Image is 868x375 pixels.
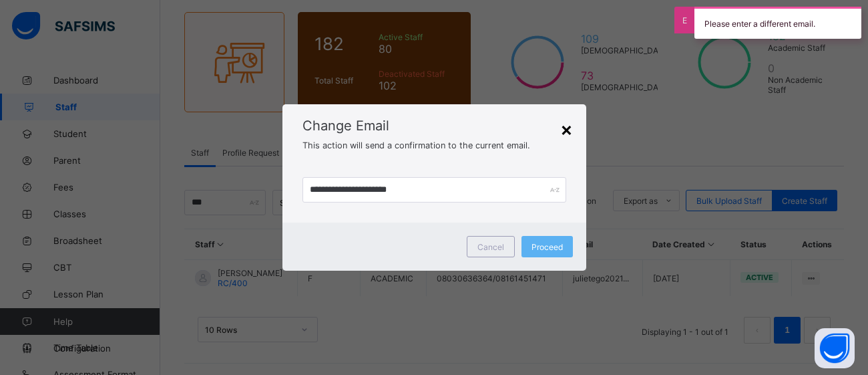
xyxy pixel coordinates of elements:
div: × [560,118,573,140]
div: Please enter a different email. [694,7,861,39]
span: Cancel [477,242,504,252]
span: This action will send a confirmation to the current email. [302,140,530,150]
button: Open asap [815,328,855,368]
span: Change Email [302,118,566,134]
span: Proceed [531,242,563,252]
